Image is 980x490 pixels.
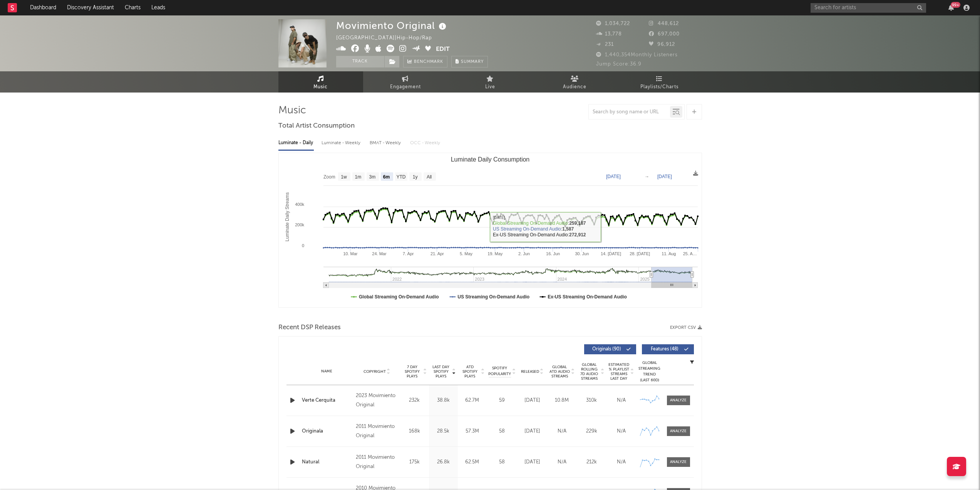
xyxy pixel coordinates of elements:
[649,42,675,47] span: 96,912
[596,52,678,57] span: 1,440,354 Monthly Listeners
[811,3,926,13] input: Search for artists
[489,428,516,435] div: 58
[302,428,352,435] a: Originala
[519,428,545,435] div: [DATE]
[642,344,694,354] button: Features(48)
[579,428,605,435] div: 229k
[355,174,361,180] text: 1m
[451,56,488,67] button: Summary
[323,174,335,180] text: Zoom
[485,83,495,92] span: Live
[519,458,545,466] div: [DATE]
[431,365,451,379] span: Last Day Spotify Plays
[390,83,421,92] span: Engagement
[662,251,676,256] text: 11. Aug
[302,369,352,374] div: Name
[549,428,575,435] div: N/A
[596,21,630,26] span: 1,034,722
[403,56,447,67] a: Benchmark
[460,365,480,379] span: ATD Spotify Plays
[549,458,575,466] div: N/A
[426,174,431,180] text: All
[402,251,414,256] text: 7. Apr
[431,397,456,404] div: 38.8k
[302,243,304,248] text: 0
[302,397,352,404] div: Verte Cerquita
[549,397,575,404] div: 10.8M
[549,365,570,379] span: Global ATD Audio Streams
[670,325,702,330] button: Export CSV
[356,422,398,441] div: 2011 Movimiento Original
[647,347,682,352] span: Features ( 48 )
[414,57,443,67] span: Benchmark
[372,251,387,256] text: 24. Mar
[533,71,617,93] a: Audience
[608,458,634,466] div: N/A
[364,369,386,374] span: Copyright
[589,109,670,115] input: Search by song name or URL
[563,83,586,92] span: Audience
[356,391,398,410] div: 2023 Movimiento Original
[489,397,516,404] div: 59
[579,362,600,381] span: Global Rolling 7D Audio Streams
[521,369,539,374] span: Released
[369,174,375,180] text: 3m
[356,453,398,471] div: 2011 Movimiento Original
[460,458,485,466] div: 62.5M
[302,458,352,466] a: Natural
[951,2,960,8] div: 99 +
[630,251,650,256] text: 28. [DATE]
[295,222,304,227] text: 200k
[487,251,503,256] text: 19. May
[460,251,473,256] text: 5. May
[461,60,484,64] span: Summary
[584,344,636,354] button: Originals(90)
[546,251,560,256] text: 16. Jun
[596,62,642,67] span: Jump Score: 36.9
[608,362,630,381] span: Estimated % Playlist Streams Last Day
[313,83,328,92] span: Music
[589,347,625,352] span: Originals ( 90 )
[396,174,405,180] text: YTD
[279,153,702,307] svg: Luminate Daily Consumption
[363,71,448,93] a: Engagement
[457,294,529,300] text: US Streaming On-Demand Audio
[683,251,697,256] text: 25. A…
[596,32,622,37] span: 13,778
[489,458,516,466] div: 58
[460,428,485,435] div: 57.3M
[285,192,290,241] text: Luminate Daily Streams
[336,56,384,67] button: Track
[278,71,363,93] a: Music
[518,251,529,256] text: 2. Jun
[606,174,621,179] text: [DATE]
[431,428,456,435] div: 28.5k
[383,174,389,180] text: 6m
[431,458,456,466] div: 26.8k
[579,397,605,404] div: 310k
[645,174,649,179] text: →
[343,251,358,256] text: 10. Mar
[278,121,355,131] span: Total Artist Consumption
[448,71,533,93] a: Live
[402,365,422,379] span: 7 Day Spotify Plays
[608,397,634,404] div: N/A
[488,365,511,377] span: Spotify Popularity
[548,294,627,300] text: Ex-US Streaming On-Demand Audio
[412,174,417,180] text: 1y
[657,174,672,179] text: [DATE]
[638,360,661,383] div: Global Streaming Trend (Last 60D)
[451,156,529,163] text: Luminate Daily Consumption
[519,397,545,404] div: [DATE]
[278,323,341,332] span: Recent DSP Releases
[617,71,702,93] a: Playlists/Charts
[341,174,347,180] text: 1w
[278,136,314,150] div: Luminate - Daily
[640,83,678,92] span: Playlists/Charts
[436,45,450,54] button: Edit
[295,202,304,207] text: 400k
[579,458,605,466] div: 212k
[322,136,362,150] div: Luminate - Weekly
[649,32,680,37] span: 697,000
